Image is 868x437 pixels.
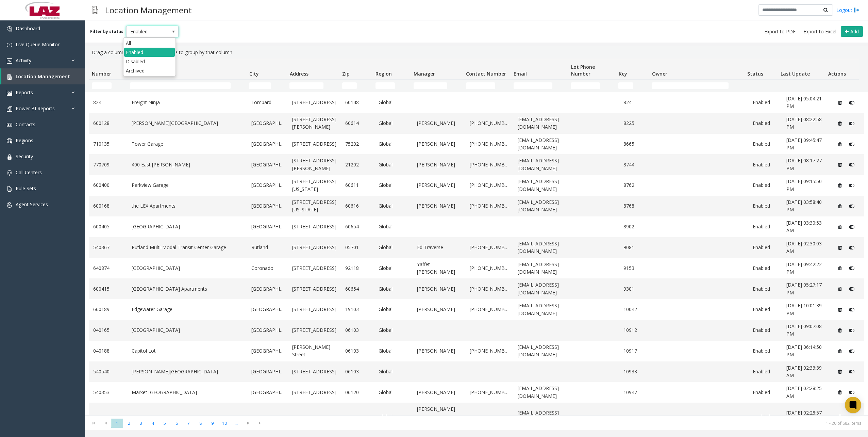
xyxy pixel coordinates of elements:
[132,413,244,421] a: Century Tower Garage
[292,116,337,131] a: [STREET_ADDRESS][PERSON_NAME]
[16,105,55,112] span: Power BI Reports
[254,418,266,428] span: Go to the last page
[123,419,135,428] span: Page 2
[753,119,778,127] a: Enabled
[132,306,244,313] a: Edgewater Garage
[130,82,231,89] input: Name Filter
[124,48,175,57] li: Enabled
[753,161,778,168] a: Enabled
[786,198,826,214] a: [DATE] 03:58:40 PM
[127,26,168,37] span: Enabled
[786,281,822,295] span: [DATE] 05:27:17 PM
[93,264,123,272] a: 640874
[292,140,337,148] a: [STREET_ADDRESS]
[132,202,244,210] a: the LEX Apartments
[845,263,858,274] button: Disable
[786,323,826,338] a: [DATE] 09:07:08 PM
[251,223,284,230] a: [GEOGRAPHIC_DATA]
[183,419,195,428] span: Page 7
[845,97,858,108] button: Disable
[845,118,858,129] button: Disable
[786,178,826,193] a: [DATE] 09:15:50 PM
[93,285,123,293] a: 600415
[786,137,822,151] span: [DATE] 09:45:47 PM
[623,368,649,375] a: 10933
[623,347,649,355] a: 10917
[417,285,462,293] a: [PERSON_NAME]
[745,59,778,80] th: Status
[251,140,284,148] a: [GEOGRAPHIC_DATA]
[345,326,371,334] a: 06103
[845,325,858,336] button: Disable
[93,202,123,210] a: 600168
[623,181,649,189] a: 8762
[379,244,409,251] a: Global
[623,161,649,168] a: 8744
[786,157,822,171] span: [DATE] 08:17:27 PM
[623,119,649,127] a: 8225
[753,202,778,210] a: Enabled
[623,140,649,148] a: 8665
[292,264,337,272] a: [STREET_ADDRESS]
[132,244,244,251] a: Rutland Multi-Modal Transit Center Garage
[518,116,567,131] a: [EMAIL_ADDRESS][DOMAIN_NAME]
[834,222,845,232] button: Delete
[417,140,462,148] a: [PERSON_NAME]
[251,161,284,168] a: [GEOGRAPHIC_DATA]
[379,181,409,189] a: Global
[345,99,371,106] a: 60148
[218,419,230,428] span: Page 10
[132,181,244,189] a: Parkview Garage
[132,264,244,272] a: [GEOGRAPHIC_DATA]
[93,347,123,355] a: 040188
[470,264,510,272] a: [PHONE_NUMBER]
[753,413,778,421] a: Enabled
[1,68,85,84] a: Location Management
[623,413,649,421] a: 10948
[470,181,510,189] a: [PHONE_NUMBER]
[417,119,462,127] a: [PERSON_NAME]
[93,223,123,230] a: 600405
[93,244,123,251] a: 540367
[92,2,98,18] img: pageIcon
[518,136,567,152] a: [EMAIL_ADDRESS][DOMAIN_NAME]
[786,364,826,379] a: [DATE] 02:33:39 AM
[786,116,822,130] span: [DATE] 08:22:58 PM
[111,419,123,428] span: Page 1
[292,343,337,359] a: [PERSON_NAME] Street
[786,302,822,316] span: [DATE] 10:01:39 PM
[345,119,371,127] a: 60614
[16,153,33,160] span: Security
[834,97,845,108] button: Delete
[93,140,123,148] a: 710135
[292,223,337,230] a: [STREET_ADDRESS]
[159,419,171,428] span: Page 5
[753,99,778,106] a: Enabled
[7,42,12,48] img: 'icon'
[251,181,284,189] a: [GEOGRAPHIC_DATA]
[623,202,649,210] a: 8768
[206,419,218,428] span: Page 9
[93,326,123,334] a: 040165
[7,170,12,176] img: 'icon'
[7,26,12,32] img: 'icon'
[623,99,649,106] a: 824
[417,389,462,396] a: [PERSON_NAME]
[16,121,35,128] span: Contacts
[623,223,649,230] a: 8902
[7,90,12,96] img: 'icon'
[379,99,409,106] a: Global
[124,38,175,48] li: All
[379,264,409,272] a: Global
[230,419,242,428] span: Page 11
[242,418,254,428] span: Go to the next page
[753,368,778,375] a: Enabled
[753,223,778,230] a: Enabled
[753,140,778,148] a: Enabled
[379,326,409,334] a: Global
[89,46,864,59] div: Drag a column header and drop it here to group by that column
[623,326,649,334] a: 10912
[93,368,123,375] a: 540540
[834,284,845,294] button: Delete
[834,411,845,422] button: Delete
